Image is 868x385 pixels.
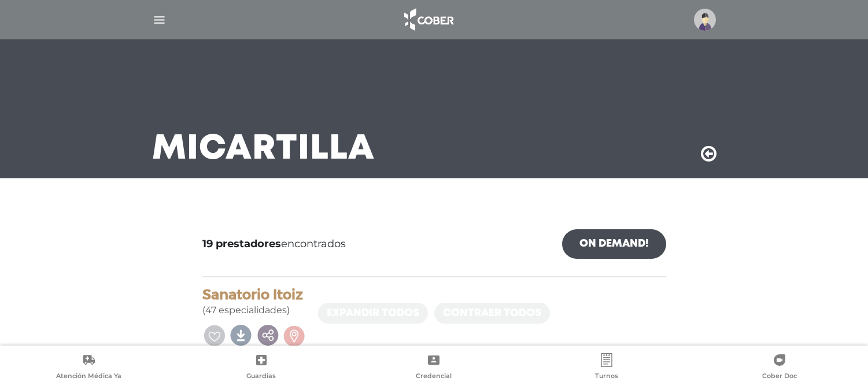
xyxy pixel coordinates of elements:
[56,372,121,382] span: Atención Médica Ya
[693,353,866,383] a: Cober Doc
[246,372,276,382] span: Guardias
[318,303,428,324] a: Expandir todos
[202,237,281,250] b: 19 prestadores
[595,372,618,382] span: Turnos
[416,372,452,382] span: Credencial
[694,9,716,31] img: profile-placeholder.svg
[762,372,797,382] span: Cober Doc
[175,353,348,383] a: Guardias
[202,236,346,252] span: encontrados
[152,134,375,164] h3: Mi Cartilla
[520,353,693,383] a: Turnos
[152,13,167,27] img: Cober_menu-lines-white.svg
[202,287,666,317] div: (47 especialidades)
[2,353,175,383] a: Atención Médica Ya
[348,353,520,383] a: Credencial
[434,303,550,324] a: Contraer todos
[202,287,666,303] h4: Sanatorio Itoiz
[562,229,666,259] a: On Demand!
[398,6,459,34] img: logo_cober_home-white.png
